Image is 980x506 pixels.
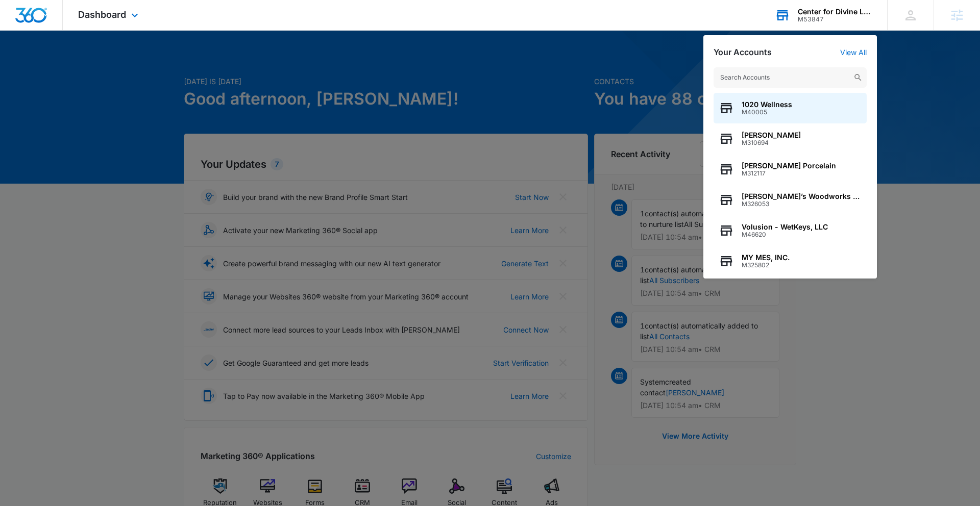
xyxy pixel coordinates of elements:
[742,223,828,231] span: Volusion - WetKeys, LLC
[742,231,828,238] span: M46620
[742,109,792,116] span: M40005
[798,8,872,16] div: account name
[742,200,862,208] span: M326053
[742,100,792,109] span: 1020 Wellness
[714,67,867,88] input: Search Accounts
[714,47,772,57] h2: Your Accounts
[742,262,790,269] span: M325802
[798,16,872,23] div: account id
[714,185,867,215] button: [PERSON_NAME]’s Woodworks & DiscountsM326053
[840,48,867,57] a: View All
[78,9,126,20] span: Dashboard
[714,154,867,185] button: [PERSON_NAME] PorcelainM312117
[714,215,867,246] button: Volusion - WetKeys, LLCM46620
[742,162,836,170] span: [PERSON_NAME] Porcelain
[742,139,801,146] span: M310694
[714,123,867,154] button: [PERSON_NAME]M310694
[742,192,862,200] span: [PERSON_NAME]’s Woodworks & Discounts
[742,254,790,262] span: MY MES, INC.
[714,246,867,276] button: MY MES, INC.M325802
[714,93,867,123] button: 1020 WellnessM40005
[742,131,801,139] span: [PERSON_NAME]
[742,170,836,177] span: M312117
